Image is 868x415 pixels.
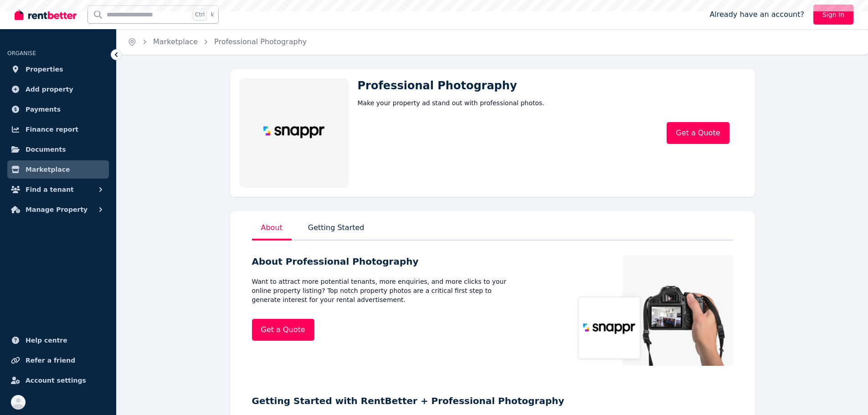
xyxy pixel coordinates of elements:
[7,140,109,159] a: Documents
[7,200,109,219] button: Manage Property
[7,80,109,98] a: Add property
[709,9,804,20] span: Already have an account?
[252,255,514,268] h5: About Professional Photography
[211,11,214,18] span: k
[7,50,36,56] span: ORGANISE
[7,180,109,199] button: Find a tenant
[26,184,74,195] span: Find a tenant
[252,395,733,407] p: Getting Started with RentBetter + Professional Photography
[26,124,78,135] span: Finance report
[26,144,66,155] span: Documents
[7,371,109,389] a: Account settings
[26,104,61,115] span: Payments
[7,60,109,78] a: Properties
[26,375,86,386] span: Account settings
[573,255,733,366] img: Professional Photography
[26,204,87,215] span: Manage Property
[26,335,67,346] span: Help centre
[252,220,292,241] p: About
[26,355,75,366] span: Refer a friend
[7,100,109,118] a: Payments
[26,84,73,95] span: Add property
[193,9,207,20] span: Ctrl
[214,37,307,46] a: Professional Photography
[26,164,70,175] span: Marketplace
[15,8,77,21] img: RentBetter
[358,98,544,108] p: Make your property ad stand out with professional photos.
[261,118,327,144] img: Professional Photography
[7,351,109,369] a: Refer a friend
[252,277,514,304] p: Want to attract more potential tenants, more enquiries, and more clicks to your online property l...
[7,331,109,349] a: Help centre
[306,220,366,241] p: Getting Started
[7,120,109,138] a: Finance report
[252,319,314,341] a: Get a Quote
[153,37,198,46] a: Marketplace
[117,29,318,55] nav: Breadcrumb
[26,64,63,75] span: Properties
[667,122,729,144] a: Get a Quote
[7,160,109,179] a: Marketplace
[358,78,544,93] h1: Professional Photography
[813,5,853,25] a: Sign In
